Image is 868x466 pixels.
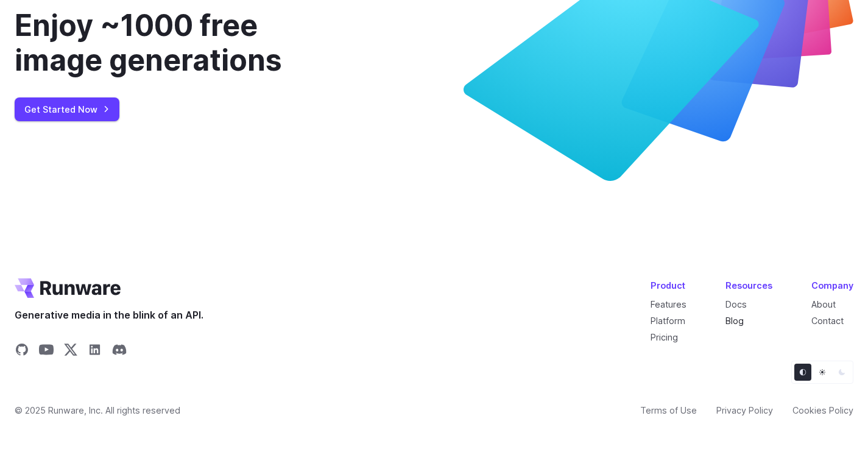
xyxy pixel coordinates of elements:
[725,299,747,309] a: Docs
[811,278,853,292] div: Company
[640,403,697,417] a: Terms of Use
[725,316,744,326] a: Blog
[39,342,54,361] a: Share on YouTube
[716,403,773,417] a: Privacy Policy
[15,308,203,323] span: Generative media in the blink of an API.
[15,8,346,78] div: Enjoy ~1000 free image generations
[792,403,853,417] a: Cookies Policy
[811,299,836,309] a: About
[15,342,29,361] a: Share on GitHub
[651,316,685,326] a: Platform
[791,361,853,384] ul: Theme selector
[63,342,78,361] a: Share on X
[15,403,180,417] span: © 2025 Runware, Inc. All rights reserved
[651,332,678,342] a: Pricing
[651,278,686,292] div: Product
[88,342,102,361] a: Share on LinkedIn
[794,364,811,381] button: Default
[833,364,850,381] button: Dark
[112,342,127,361] a: Share on Discord
[811,316,844,326] a: Contact
[651,299,686,309] a: Features
[814,364,831,381] button: Light
[15,97,119,121] a: Get Started Now
[15,278,121,298] a: Go to /
[725,278,772,292] div: Resources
